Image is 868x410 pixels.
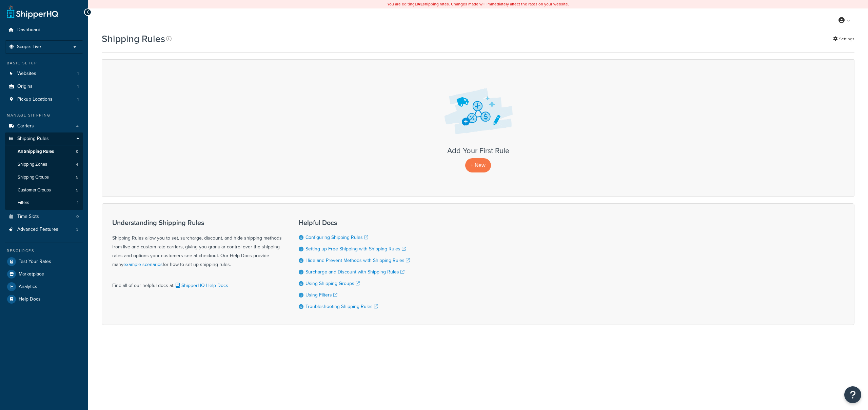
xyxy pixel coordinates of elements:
[5,67,83,80] a: Websites 1
[465,158,491,172] p: + New
[5,120,83,132] a: Carriers 4
[5,281,83,293] a: Analytics
[5,158,83,171] a: Shipping Zones 4
[19,284,37,290] span: Analytics
[844,386,861,403] button: Open Resource Center
[5,80,83,93] a: Origins 1
[5,158,83,171] li: Shipping Zones
[5,268,83,280] a: Marketplace
[17,97,53,102] span: Pickup Locations
[5,197,83,209] a: Filters 1
[305,303,378,310] a: Troubleshooting Shipping Rules
[17,136,49,142] span: Shipping Rules
[17,84,33,89] span: Origins
[5,80,83,93] li: Origins
[5,255,83,268] a: Test Your Rates
[76,227,79,232] span: 3
[76,187,78,193] span: 5
[305,268,405,275] a: Surcharge and Discount with Shipping Rules
[19,296,41,302] span: Help Docs
[76,123,79,129] span: 4
[17,123,34,129] span: Carriers
[76,214,79,220] span: 0
[76,175,78,180] span: 5
[76,162,78,167] span: 4
[18,175,49,180] span: Shipping Groups
[5,60,83,66] div: Basic Setup
[7,5,58,19] a: ShipperHQ Home
[17,44,41,50] span: Scope: Live
[305,291,337,299] a: Using Filters
[5,184,83,197] a: Customer Groups 5
[5,24,83,36] a: Dashboard
[5,132,83,145] a: Shipping Rules
[5,112,83,118] div: Manage Shipping
[5,293,83,305] a: Help Docs
[305,257,410,264] a: Hide and Prevent Methods with Shipping Rules
[305,280,360,287] a: Using Shipping Groups
[5,197,83,209] li: Filters
[17,71,36,77] span: Websites
[5,120,83,132] li: Carriers
[109,147,847,155] h3: Add Your First Rule
[19,271,44,277] span: Marketplace
[18,187,51,193] span: Customer Groups
[112,219,282,269] div: Shipping Rules allow you to set, surcharge, discount, and hide shipping methods from live and cus...
[833,34,854,44] a: Settings
[305,245,406,252] a: Setting up Free Shipping with Shipping Rules
[18,149,54,155] span: All Shipping Rules
[5,132,83,210] li: Shipping Rules
[77,200,78,206] span: 1
[5,210,83,223] li: Time Slots
[5,171,83,184] li: Shipping Groups
[123,261,163,268] a: example scenarios
[5,145,83,158] li: All Shipping Rules
[5,248,83,254] div: Resources
[415,1,423,7] b: LIVE
[299,219,410,226] h3: Helpful Docs
[5,145,83,158] a: All Shipping Rules 0
[77,84,79,89] span: 1
[5,93,83,106] a: Pickup Locations 1
[77,97,79,102] span: 1
[305,234,368,241] a: Configuring Shipping Rules
[18,200,29,206] span: Filters
[76,149,78,155] span: 0
[5,223,83,236] a: Advanced Features 3
[5,184,83,197] li: Customer Groups
[112,219,282,226] h3: Understanding Shipping Rules
[5,67,83,80] li: Websites
[112,276,282,290] div: Find all of our helpful docs at:
[17,227,58,232] span: Advanced Features
[77,71,79,77] span: 1
[18,162,47,167] span: Shipping Zones
[5,171,83,184] a: Shipping Groups 5
[17,214,39,220] span: Time Slots
[5,93,83,106] li: Pickup Locations
[5,210,83,223] a: Time Slots 0
[102,32,165,45] h1: Shipping Rules
[5,223,83,236] li: Advanced Features
[174,282,228,289] a: ShipperHQ Help Docs
[17,27,40,33] span: Dashboard
[19,259,51,265] span: Test Your Rates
